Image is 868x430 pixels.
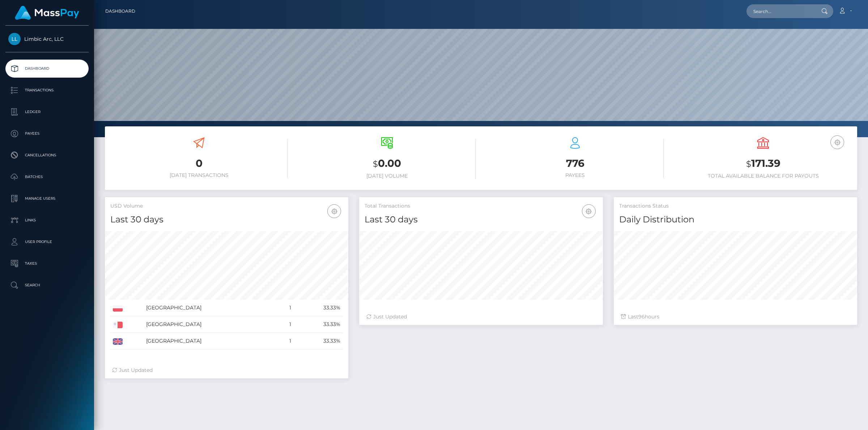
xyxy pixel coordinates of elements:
[5,255,89,273] a: Taxes
[8,33,21,45] img: Limbic Arc, LLC
[298,156,476,171] h3: 0.00
[486,156,664,170] h3: 776
[5,233,89,251] a: User Profile
[619,203,852,210] h5: Transactions Status
[746,159,751,169] small: $
[5,103,89,121] a: Ledger
[105,4,135,19] a: Dashboard
[113,322,123,328] img: MT.png
[110,156,288,170] h3: 0
[5,81,89,99] a: Transactions
[278,316,294,333] td: 1
[15,6,79,20] img: MassPay Logo
[110,203,343,210] h5: USD Volume
[5,36,89,42] span: Limbic Arc, LLC
[112,366,341,374] div: Just Updated
[8,280,86,291] p: Search
[113,305,123,312] img: PL.png
[144,316,278,333] td: [GEOGRAPHIC_DATA]
[486,172,664,178] h6: Payees
[365,213,597,226] h4: Last 30 days
[8,63,86,74] p: Dashboard
[144,300,278,316] td: [GEOGRAPHIC_DATA]
[5,211,89,229] a: Links
[8,171,86,182] p: Batches
[144,333,278,349] td: [GEOGRAPHIC_DATA]
[366,313,595,321] div: Just Updated
[110,172,288,178] h6: [DATE] Transactions
[5,60,89,78] a: Dashboard
[278,300,294,316] td: 1
[5,146,89,164] a: Cancellations
[8,215,86,226] p: Links
[373,159,378,169] small: $
[8,85,86,96] p: Transactions
[8,150,86,161] p: Cancellations
[294,300,343,316] td: 33.33%
[638,313,645,320] span: 96
[675,173,852,179] h6: Total Available Balance for Payouts
[675,156,852,171] h3: 171.39
[113,338,123,345] img: GB.png
[621,313,850,321] div: Last hours
[298,173,476,179] h6: [DATE] Volume
[8,107,86,117] p: Ledger
[110,213,343,226] h4: Last 30 days
[278,333,294,349] td: 1
[746,4,814,18] input: Search...
[365,203,597,210] h5: Total Transactions
[8,128,86,139] p: Payees
[619,213,852,226] h4: Daily Distribution
[8,236,86,247] p: User Profile
[294,316,343,333] td: 33.33%
[294,333,343,349] td: 33.33%
[5,168,89,186] a: Batches
[5,276,89,294] a: Search
[8,193,86,204] p: Manage Users
[5,190,89,208] a: Manage Users
[8,258,86,269] p: Taxes
[5,125,89,143] a: Payees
